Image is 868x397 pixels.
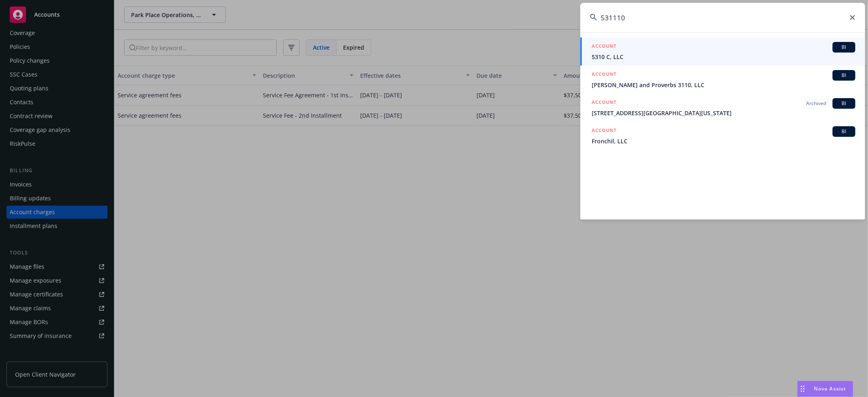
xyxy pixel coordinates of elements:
[797,381,853,397] button: Nova Assist
[592,137,855,145] span: Fronchil, LLC
[836,128,852,135] span: BI
[592,81,855,89] span: [PERSON_NAME] and Proverbs 3110, LLC
[836,44,852,51] span: BI
[798,381,808,397] div: Drag to move
[592,126,617,136] h5: ACCOUNT
[806,100,826,107] span: Archived
[836,72,852,79] span: BI
[592,98,617,108] h5: ACCOUNT
[580,66,865,94] a: ACCOUNTBI[PERSON_NAME] and Proverbs 3110, LLC
[836,100,852,107] span: BI
[580,122,865,150] a: ACCOUNTBIFronchil, LLC
[592,70,617,80] h5: ACCOUNT
[592,53,855,61] span: 5310 C, LLC
[580,37,865,66] a: ACCOUNTBI5310 C, LLC
[814,385,846,392] span: Nova Assist
[580,3,865,32] input: Search...
[592,109,855,117] span: [STREET_ADDRESS][GEOGRAPHIC_DATA][US_STATE]
[592,42,617,52] h5: ACCOUNT
[580,94,865,122] a: ACCOUNTArchivedBI[STREET_ADDRESS][GEOGRAPHIC_DATA][US_STATE]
